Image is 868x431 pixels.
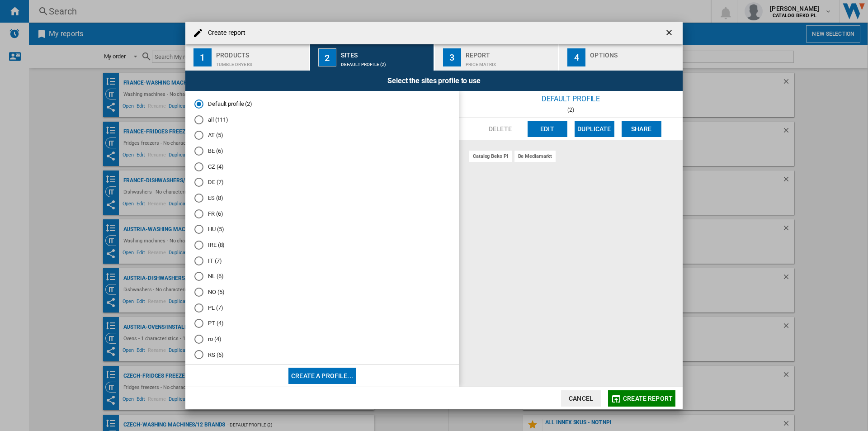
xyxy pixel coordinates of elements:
md-radio-button: PT (4) [194,319,450,328]
md-radio-button: FR (6) [194,209,450,218]
h4: Create report [203,28,245,38]
md-radio-button: HU (5) [194,225,450,234]
button: 4 Options [559,44,683,71]
div: 2 [318,48,336,66]
button: Create report [608,390,675,407]
button: Duplicate [575,121,614,137]
md-radio-button: IRE (8) [194,241,450,250]
div: de mediamarkt [514,151,556,162]
button: Cancel [561,390,601,407]
button: 3 Report Price Matrix [435,44,559,71]
span: Create report [623,395,673,402]
md-radio-button: NO (5) [194,288,450,297]
div: Price Matrix [466,57,555,67]
md-radio-button: ES (8) [194,194,450,203]
div: Options [590,48,679,57]
button: Create a profile... [288,368,356,384]
button: 1 Products Tumble dryers [185,44,310,71]
md-radio-button: IT (7) [194,256,450,265]
div: 4 [567,48,585,66]
md-radio-button: ro (4) [194,335,450,344]
md-radio-button: BE (6) [194,147,450,156]
div: Default profile (2) [341,57,430,67]
button: Delete [481,121,520,137]
button: Share [622,121,661,137]
button: 2 Sites Default profile (2) [310,44,434,71]
div: Default profile [459,91,683,107]
md-radio-button: NL (6) [194,272,450,281]
div: Tumble dryers [216,57,305,67]
button: getI18NText('BUTTONS.CLOSE_DIALOG') [661,24,679,42]
div: 1 [193,48,212,66]
md-radio-button: CZ (4) [194,162,450,171]
md-radio-button: AT (5) [194,131,450,140]
div: catalog beko pl [469,151,512,162]
md-radio-button: DE (7) [194,178,450,187]
ng-md-icon: getI18NText('BUTTONS.CLOSE_DIALOG') [665,28,675,39]
button: Edit [528,121,567,137]
md-radio-button: all (111) [194,115,450,124]
div: Products [216,48,305,57]
md-radio-button: Default profile (2) [194,100,450,109]
div: Sites [341,48,430,57]
div: (2) [459,107,683,113]
div: Select the sites profile to use [185,71,683,91]
md-radio-button: PL (7) [194,303,450,312]
div: Report [466,48,555,57]
md-radio-button: RS (6) [194,350,450,359]
div: 3 [443,48,461,66]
